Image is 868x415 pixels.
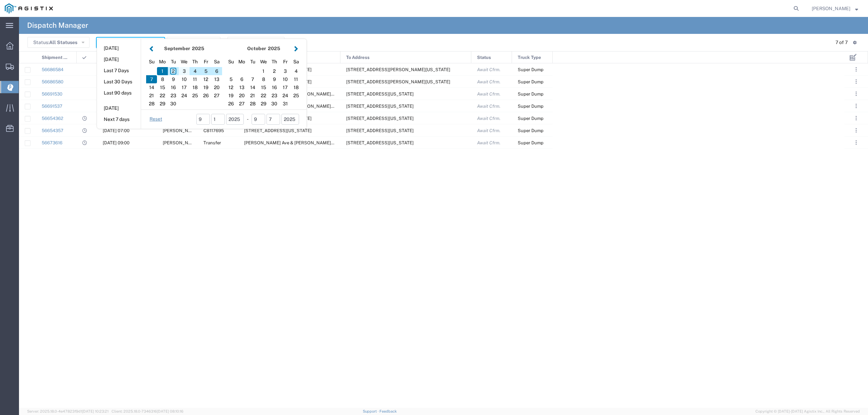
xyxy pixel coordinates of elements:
[146,57,157,67] div: Sunday
[269,91,280,100] div: 23
[157,75,168,83] div: 8
[103,140,130,145] span: 09/02/2025, 09:00
[244,91,398,97] span: De Wolf Ave & E. Donner Ave, Clovis, California, United States
[518,51,541,64] span: Truck Type
[855,65,857,74] span: . . .
[225,91,236,100] div: 19
[258,83,269,91] div: 15
[379,409,397,413] a: Feedback
[190,75,200,83] div: 11
[291,91,301,100] div: 25
[157,409,183,413] span: [DATE] 08:10:16
[267,114,280,125] input: dd
[190,83,200,91] div: 18
[247,116,249,123] span: -
[211,91,222,100] div: 27
[157,67,168,75] div: 1
[812,5,850,12] span: Lorretta Ayala
[258,75,269,83] div: 8
[168,75,179,83] div: 9
[179,91,190,100] div: 24
[244,104,398,109] span: De Wolf Ave & E. Donner Ave, Clovis, California, United States
[811,4,859,13] button: [PERSON_NAME]
[157,83,168,91] div: 15
[157,57,168,67] div: Monday
[179,75,190,83] div: 10
[244,140,398,145] span: De Wolf Ave & E. Donner Ave, Clovis, California, United States
[851,138,861,147] button: ...
[291,57,301,67] div: Saturday
[346,128,414,133] span: 1050 North Court St, Redding, California, 96001, United States
[49,40,77,45] span: All Statuses
[281,114,299,125] input: yyyy
[200,75,211,83] div: 12
[269,57,280,67] div: Thursday
[112,409,183,413] span: Client: 2025.18.0-7346316
[211,114,225,125] input: dd
[228,37,284,48] button: Advanced Search
[280,57,291,67] div: Friday
[855,78,857,86] span: . . .
[42,67,63,72] a: 56686584
[291,67,301,75] div: 4
[269,75,280,83] div: 9
[291,75,301,83] div: 11
[97,54,141,65] button: [DATE]
[200,91,211,100] div: 26
[855,114,857,122] span: . . .
[211,75,222,83] div: 13
[150,116,162,123] a: Reset
[163,140,199,145] span: Taranbir Chhina
[236,75,247,83] div: 6
[258,91,269,100] div: 22
[97,65,141,76] button: Last 7 Days
[291,83,301,91] div: 18
[346,116,414,121] span: 1050 North Court St, Redding, California, 96001, United States
[518,79,544,84] span: Super Dump
[247,46,266,51] strong: October
[179,67,190,75] div: 3
[363,409,380,413] a: Support
[27,17,88,34] h4: Dispatch Manager
[168,83,179,91] div: 16
[518,104,544,109] span: Super Dump
[755,409,860,414] span: Copyright © [DATE]-[DATE] Agistix Inc., All Rights Reserved
[855,102,857,110] span: . . .
[211,57,222,67] div: Saturday
[346,140,414,145] span: 308 W Alluvial Ave, Clovis, California, 93611, United States
[190,57,200,67] div: Thursday
[42,79,63,84] a: 56686580
[247,83,258,91] div: 14
[225,83,236,91] div: 12
[200,83,211,91] div: 19
[196,114,210,125] input: mm
[27,409,108,413] span: Server: 2025.18.0-4e47823f9d1
[518,128,544,133] span: Super Dump
[851,77,861,86] button: ...
[855,139,857,147] span: . . .
[851,113,861,123] button: ...
[146,91,157,100] div: 21
[851,101,861,111] button: ...
[42,51,69,64] span: Shipment No.
[225,57,236,67] div: Sunday
[5,3,53,14] img: logo
[42,140,62,145] a: 56673616
[97,114,141,125] button: Next 7 days
[82,409,108,413] span: [DATE] 10:23:21
[27,37,90,48] button: Status:All Statuses
[190,91,200,100] div: 25
[280,67,291,75] div: 3
[167,37,220,48] button: Saved Searches
[236,57,247,67] div: Monday
[269,67,280,75] div: 2
[97,88,141,98] button: Last 90 days
[236,83,247,91] div: 13
[163,128,199,133] span: Danelle Schlinger
[252,114,265,125] input: mm
[477,67,500,72] span: Await Cfrm.
[179,83,190,91] div: 17
[855,90,857,98] span: . . .
[268,46,280,51] span: 2025
[280,100,291,108] div: 31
